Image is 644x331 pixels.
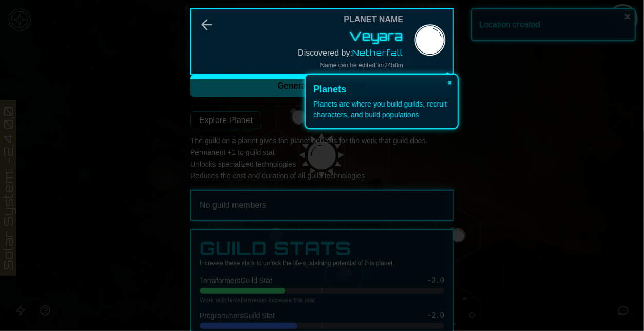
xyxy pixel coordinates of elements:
span: Netherfall [352,47,403,58]
img: Planet Name Editor [412,23,449,60]
button: Close [441,75,458,89]
div: Planet Name [344,13,403,26]
header: Planets [313,82,450,96]
button: Veyara [349,28,403,44]
div: Discovered by: [298,46,403,59]
div: Planets are where you build guilds, recruit characters, and build populations [313,99,450,120]
div: Name can be edited for 24 h 0 m [320,61,403,69]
